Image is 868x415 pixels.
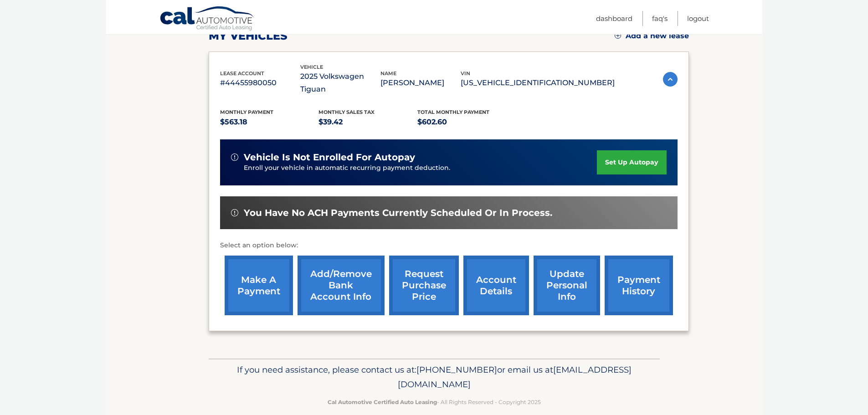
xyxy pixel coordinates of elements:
[209,29,288,43] h2: my vehicles
[244,163,597,173] p: Enroll your vehicle in automatic recurring payment deduction.
[220,240,678,251] p: Select an option below:
[298,256,385,315] a: Add/Remove bank account info
[461,77,615,89] p: [US_VEHICLE_IDENTIFICATION_NUMBER]
[389,256,459,315] a: request purchase price
[534,256,600,315] a: update personal info
[461,70,470,77] span: vin
[318,109,375,115] span: Monthly sales Tax
[463,256,529,315] a: account details
[225,256,293,315] a: make a payment
[417,109,489,115] span: Total Monthly Payment
[398,364,632,389] span: [EMAIL_ADDRESS][DOMAIN_NAME]
[318,116,417,128] p: $39.42
[244,207,552,219] span: You have no ACH payments currently scheduled or in process.
[615,32,621,39] img: add.svg
[416,364,497,375] span: [PHONE_NUMBER]
[687,11,709,26] a: Logout
[215,363,654,392] p: If you need assistance, please contact us at: or email us at
[300,64,323,70] span: vehicle
[220,116,319,128] p: $563.18
[231,209,238,216] img: alert-white.svg
[220,109,273,115] span: Monthly Payment
[220,70,264,77] span: lease account
[417,116,516,128] p: $602.60
[215,397,654,407] p: - All Rights Reserved - Copyright 2025
[300,70,380,96] p: 2025 Volkswagen Tiguan
[615,31,689,41] a: Add a new lease
[244,152,415,163] span: vehicle is not enrolled for autopay
[652,11,668,26] a: FAQ's
[328,399,437,405] strong: Cal Automotive Certified Auto Leasing
[596,11,632,26] a: Dashboard
[231,154,238,161] img: alert-white.svg
[159,6,255,32] a: Cal Automotive
[220,77,300,89] p: #44455980050
[380,77,461,89] p: [PERSON_NAME]
[597,150,666,174] a: set up autopay
[605,256,673,315] a: payment history
[663,72,678,87] img: accordion-active.svg
[380,70,396,77] span: name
